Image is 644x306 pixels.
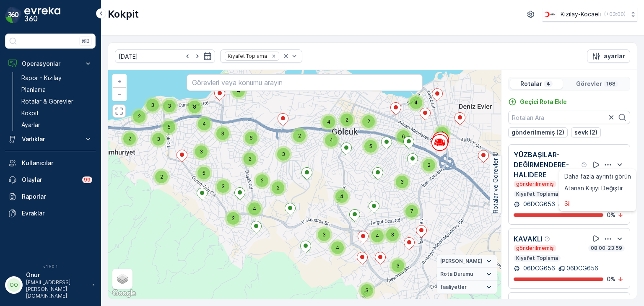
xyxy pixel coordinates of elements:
span: 3 [221,183,225,189]
div: 8 [186,99,203,115]
ul: Menu [559,169,636,211]
span: − [118,90,122,97]
div: 2 [291,127,308,144]
span: 3 [282,151,285,157]
p: Kokpit [108,8,139,21]
div: 2 [225,210,241,227]
a: Layers [113,270,132,288]
div: Yardım Araç İkonu [544,236,551,242]
span: 3 [391,231,394,238]
p: gönderilmemiş [515,245,555,252]
span: 3 [400,179,404,185]
summary: faaliyetler [437,281,497,294]
div: 4 [196,116,213,132]
p: sevk (2) [574,128,597,137]
div: OO [7,278,21,292]
span: Rota Durumu [440,271,473,277]
p: Kızılay-Kocaeli [561,10,601,18]
a: Olaylar99 [5,171,96,188]
div: 3 [193,143,210,160]
span: 2 [277,184,280,191]
span: 3 [157,136,160,142]
p: 4 [545,80,551,87]
p: Planlama [21,86,46,94]
div: 3 [215,178,231,195]
div: 4 [246,200,263,217]
div: 2 [270,179,286,196]
p: Operasyonlar [22,60,79,68]
div: Remove Kıyafet Toplama [269,53,278,60]
div: 4 [408,94,424,111]
p: Kıyafet Toplama [515,255,559,262]
span: 5 [168,124,171,130]
div: 3 [150,131,167,148]
button: OOOnur[EMAIL_ADDRESS][PERSON_NAME][DOMAIN_NAME] [5,271,96,299]
div: 3 [384,226,401,243]
div: 3 [275,146,292,163]
input: Görevleri veya konumu arayın [187,74,422,91]
div: Yardım Araç İkonu [581,161,588,168]
span: 2 [345,117,348,123]
span: 6 [249,135,253,141]
span: 7 [410,208,413,214]
p: ⌘B [81,38,90,44]
span: 4 [340,193,343,200]
p: Görevler [576,80,602,88]
span: 5 [369,143,372,149]
p: ( +03:00 ) [604,11,626,18]
a: Kullanıcılar [5,155,96,171]
span: 4 [203,121,206,127]
div: 2 [421,157,437,174]
p: 99 [84,176,91,183]
span: 3 [168,103,171,109]
div: 3 [144,97,161,114]
p: YÜZBAŞILAR-DEĞİRMENDERE- HALIDERE [514,150,579,180]
img: logo [5,7,22,23]
div: 3 [214,125,231,142]
a: Bu bölgeyi Google Haritalar'da açın (yeni pencerede açılır) [110,288,138,299]
p: Rotalar [520,80,542,88]
div: 5 [362,138,379,155]
span: Daha fazla ayrıntı görün [564,172,631,181]
span: 4 [336,244,339,251]
span: 5 [203,170,205,176]
span: 4 [441,130,444,136]
div: 2 [254,172,270,189]
span: 2 [367,118,370,124]
span: 2 [160,174,163,180]
button: ayarlar [587,49,630,63]
span: Sil [564,200,571,208]
span: 2 [298,132,301,139]
span: 3 [396,262,400,269]
span: 6 [402,133,405,140]
button: Operasyonlar [5,55,96,72]
p: Rotalar & Görevler [21,97,73,106]
a: Raporlar [5,188,96,205]
p: Kıyafet Toplama [515,191,559,197]
div: 4 [333,188,350,205]
p: [EMAIL_ADDRESS][PERSON_NAME][DOMAIN_NAME] [26,279,88,299]
p: 06DCG656 [522,200,555,208]
div: 3 [394,174,410,190]
div: 6 [395,128,412,145]
p: gönderilmemiş (2) [512,128,564,137]
a: Rotalar & Görevler [18,96,96,107]
button: Varlıklar [5,131,96,148]
a: Yakınlaştır [113,75,126,88]
p: ayarlar [604,52,625,60]
span: 4 [414,99,418,106]
p: 08:00-23:59 [590,245,623,252]
p: Geçici Rota Ekle [520,98,567,106]
span: 3 [365,287,369,293]
div: 2 [153,169,170,185]
span: 4 [330,137,333,143]
div: 3 [390,257,406,274]
button: Kızılay-Kocaeli(+03:00) [543,7,637,22]
a: Kokpit [18,107,96,119]
img: Google [110,288,138,299]
p: Olaylar [22,176,77,184]
a: Ayarlar [18,119,96,131]
span: 2 [138,113,141,119]
span: 4 [327,119,330,125]
p: Rapor - Kızılay [21,74,62,82]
